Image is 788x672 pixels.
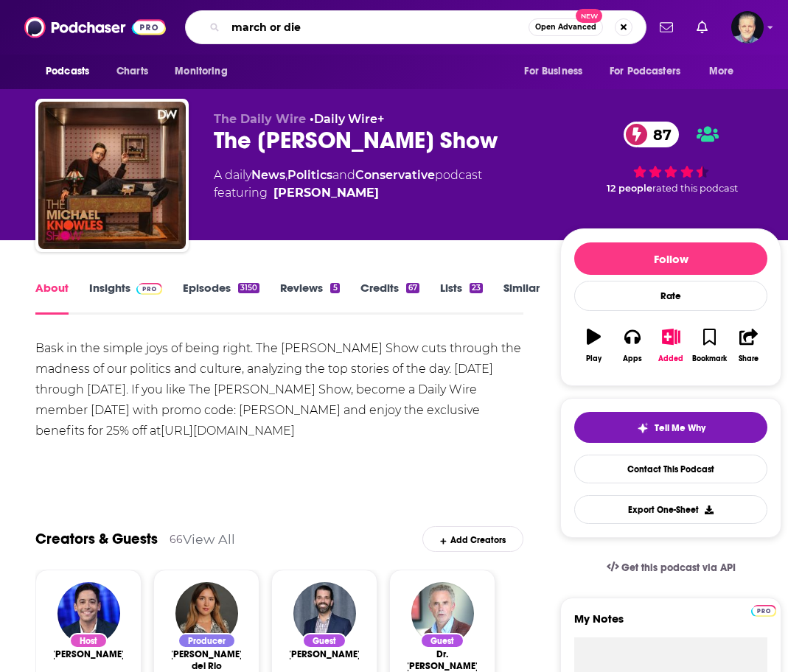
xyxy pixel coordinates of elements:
span: and [332,168,355,182]
input: Search podcasts, credits, & more... [226,15,529,39]
a: Similar [503,281,540,315]
a: Lists23 [440,281,483,315]
span: Dr. [PERSON_NAME] [405,648,479,672]
div: 5 [330,283,339,293]
img: Podchaser - Follow, Share and Rate Podcasts [24,13,166,41]
span: • [310,112,384,126]
div: 66 [170,533,183,546]
button: Apps [613,319,652,372]
a: News [251,168,285,182]
a: InsightsPodchaser Pro [89,281,162,315]
a: Michael Knowles [52,648,125,660]
img: Dr. Jordan Peterson [411,582,474,645]
a: About [35,281,69,315]
span: For Business [524,61,582,82]
span: 12 people [607,183,652,194]
button: Play [574,319,613,372]
span: Tell Me Why [655,422,705,434]
div: Added [658,354,683,363]
img: tell me why sparkle [637,422,649,434]
button: Share [729,319,767,372]
span: For Podcasters [610,61,680,82]
a: Michael Knowles [273,184,379,202]
img: Alexia Garcia del Rio [175,582,238,645]
div: 23 [470,283,483,293]
button: Show profile menu [731,11,764,43]
a: Episodes3150 [183,281,259,315]
img: User Profile [731,11,764,43]
button: open menu [514,57,601,85]
span: 87 [638,122,679,147]
div: Play [586,354,602,363]
a: Show notifications dropdown [691,15,714,40]
button: Export One-Sheet [574,495,767,524]
div: Guest [302,633,346,648]
span: featuring [214,184,482,202]
span: Get this podcast via API [621,561,736,574]
div: A daily podcast [214,167,482,202]
a: Conservative [355,168,435,182]
a: Contact This Podcast [574,455,767,483]
span: [PERSON_NAME] del Rio [170,648,243,672]
button: Open AdvancedNew [529,18,603,36]
a: 87 [624,122,679,147]
img: Donald Trump Jr. [293,582,356,645]
span: [PERSON_NAME] [287,648,361,660]
div: Bookmark [692,354,727,363]
a: Charts [107,57,157,85]
span: Logged in as JonesLiterary [731,11,764,43]
div: Producer [178,633,236,648]
div: Host [69,633,108,648]
img: The Michael Knowles Show [38,102,186,249]
div: 87 12 peoplerated this podcast [560,112,781,203]
span: More [709,61,734,82]
label: My Notes [574,612,767,637]
a: Show notifications dropdown [654,15,679,40]
a: Dr. Jordan Peterson [405,648,479,672]
button: open menu [699,57,753,85]
button: open menu [600,57,702,85]
span: Podcasts [46,61,89,82]
div: Apps [623,354,642,363]
a: Get this podcast via API [595,550,748,586]
button: Bookmark [691,319,729,372]
div: Search podcasts, credits, & more... [185,10,646,44]
div: 67 [406,283,419,293]
a: Reviews5 [280,281,339,315]
span: , [285,168,287,182]
div: Rate [574,281,767,311]
button: open menu [164,57,246,85]
span: rated this podcast [652,183,738,194]
img: Podchaser Pro [136,283,162,295]
button: Added [652,319,690,372]
div: Guest [420,633,464,648]
a: Alexia Garcia del Rio [170,648,243,672]
button: tell me why sparkleTell Me Why [574,412,767,443]
span: Charts [116,61,148,82]
a: View All [183,531,235,547]
a: Credits67 [360,281,419,315]
div: 3150 [238,283,259,293]
span: New [576,9,602,23]
a: Politics [287,168,332,182]
a: Daily Wire+ [314,112,384,126]
a: Pro website [751,603,777,617]
img: Michael Knowles [57,582,120,645]
div: Bask in the simple joys of being right. The [PERSON_NAME] Show cuts through the madness of our po... [35,338,523,441]
div: Share [739,354,759,363]
div: Add Creators [422,526,523,552]
span: Monitoring [175,61,227,82]
img: Podchaser Pro [751,605,777,617]
span: [PERSON_NAME] [52,648,125,660]
button: Follow [574,242,767,275]
a: [URL][DOMAIN_NAME] [161,424,295,438]
a: Creators & Guests [35,530,158,548]
span: The Daily Wire [214,112,306,126]
span: Open Advanced [535,24,596,31]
